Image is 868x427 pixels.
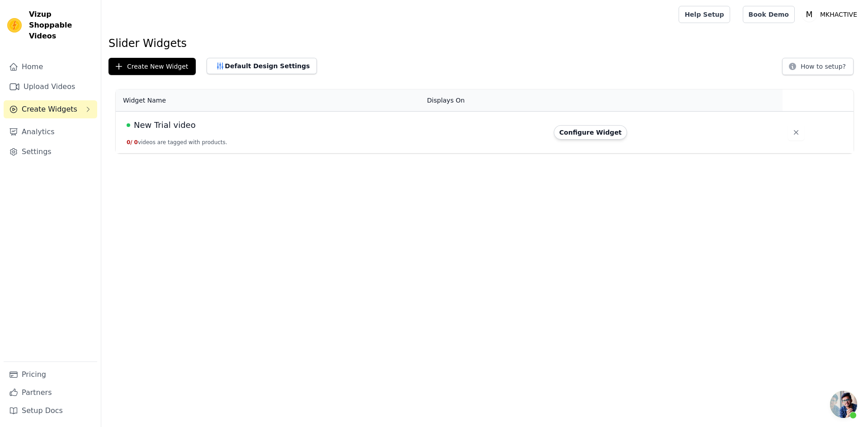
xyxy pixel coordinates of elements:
button: 0/ 0videos are tagged with products. [127,139,227,146]
text: M [806,10,813,19]
th: Displays On [422,89,549,112]
a: Book Demo [743,6,795,23]
a: Help Setup [679,6,730,23]
div: Open chat [830,391,857,418]
a: How to setup? [782,64,854,73]
a: Settings [4,143,97,161]
a: Pricing [4,366,97,384]
h1: Slider Widgets [108,36,861,51]
button: Create Widgets [4,100,97,118]
th: Widget Name [116,89,422,112]
a: Partners [4,384,97,402]
button: M MKHACTIVE [802,6,861,23]
button: Configure Widget [554,125,627,140]
p: MKHACTIVE [816,6,861,23]
a: Setup Docs [4,402,97,420]
span: Create Widgets [22,104,77,115]
button: Create New Widget [108,58,196,75]
span: Vizup Shoppable Videos [29,9,94,42]
a: Upload Videos [4,78,97,96]
span: 0 / [127,139,132,145]
a: Home [4,58,97,76]
span: New Trial video [134,119,196,131]
img: Vizup [7,18,22,33]
span: 0 [134,139,138,145]
a: Analytics [4,123,97,141]
button: How to setup? [782,58,854,75]
span: Live Published [127,123,130,127]
button: Default Design Settings [207,58,317,74]
button: Delete widget [788,124,804,141]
